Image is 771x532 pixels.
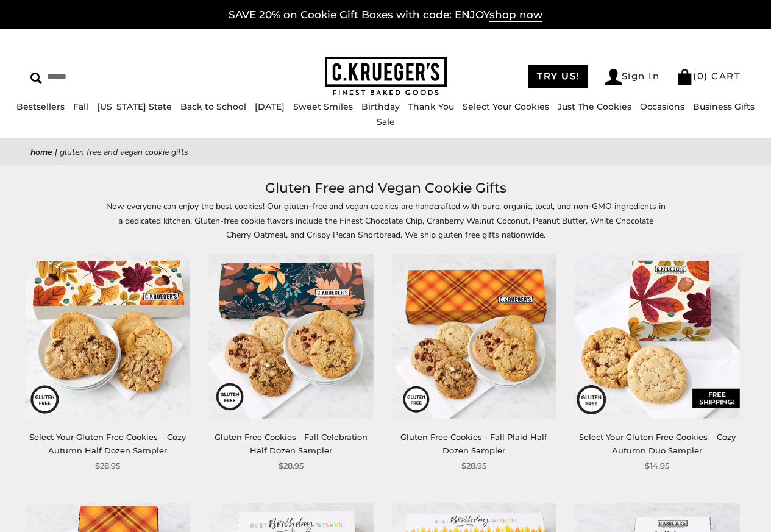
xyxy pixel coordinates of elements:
[677,70,741,82] a: (0) CART
[293,101,353,112] a: Sweet Smiles
[30,146,52,158] a: Home
[697,70,705,82] span: 0
[279,459,304,472] span: $28.95
[30,67,193,86] input: Search
[400,432,547,455] a: Gluten Free Cookies - Fall Plaid Half Dozen Sampler
[489,9,542,22] span: shop now
[29,432,186,455] a: Select Your Gluten Free Cookies – Cozy Autumn Half Dozen Sampler
[16,101,65,112] a: Bestsellers
[575,254,739,419] img: Select Your Gluten Free Cookies – Cozy Autumn Duo Sampler
[95,459,120,472] span: $28.95
[640,101,684,112] a: Occasions
[645,459,669,472] span: $14.95
[325,57,447,96] img: C.KRUEGER'S
[49,177,722,199] h1: Gluten Free and Vegan Cookie Gifts
[605,69,622,85] img: Account
[215,432,368,455] a: Gluten Free Cookies - Fall Celebration Half Dozen Sampler
[677,69,693,85] img: Bag
[605,69,660,85] a: Sign In
[408,101,454,112] a: Thank You
[30,145,741,159] nav: breadcrumbs
[693,101,755,112] a: Business Gifts
[461,459,486,472] span: $28.95
[463,101,549,112] a: Select Your Cookies
[558,101,631,112] a: Just The Cookies
[528,65,588,88] a: TRY US!
[180,101,246,112] a: Back to School
[55,146,57,158] span: |
[73,101,88,112] a: Fall
[255,101,285,112] a: [DATE]
[60,146,188,158] span: Gluten Free and Vegan Cookie Gifts
[26,254,190,419] img: Select Your Gluten Free Cookies – Cozy Autumn Half Dozen Sampler
[377,116,395,127] a: Sale
[30,73,42,84] img: Search
[229,9,542,22] a: SAVE 20% on Cookie Gift Boxes with code: ENJOYshop now
[208,254,373,419] img: Gluten Free Cookies - Fall Celebration Half Dozen Sampler
[392,254,556,419] img: Gluten Free Cookies - Fall Plaid Half Dozen Sampler
[579,432,736,455] a: Select Your Gluten Free Cookies – Cozy Autumn Duo Sampler
[361,101,400,112] a: Birthday
[97,101,172,112] a: [US_STATE] State
[105,199,666,241] p: Now everyone can enjoy the best cookies! Our gluten-free and vegan cookies are handcrafted with p...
